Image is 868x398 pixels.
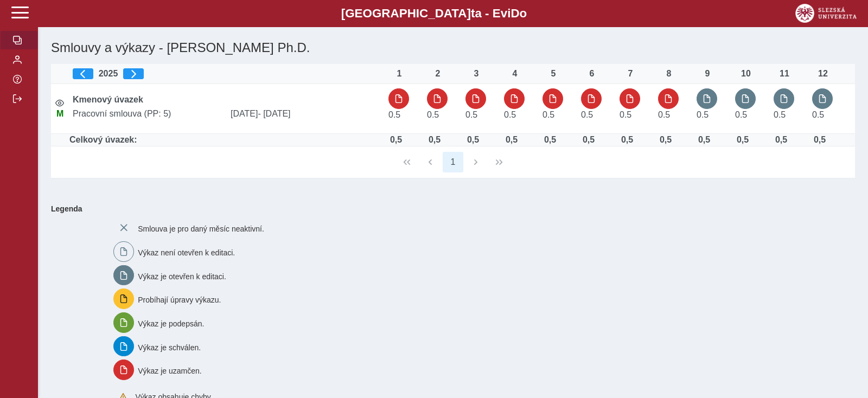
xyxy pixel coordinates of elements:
b: Kmenový úvazek [73,95,143,104]
span: Probíhají úpravy výkazu. [138,296,221,304]
span: Úvazek : 4 h / den. 20 h / týden. [427,110,439,119]
b: Legenda [47,200,851,217]
div: 11 [774,69,795,79]
span: Úvazek : 4 h / den. 20 h / týden. [581,110,593,119]
span: Výkaz není otevřen k editaci. [138,248,235,257]
div: Úvazek : 4 h / den. 20 h / týden. [424,135,445,145]
div: Úvazek : 4 h / den. 20 h / týden. [732,135,754,145]
span: Úvazek : 4 h / den. 20 h / týden. [735,110,747,119]
div: 2025 [73,68,380,79]
span: Úvazek : 4 h / den. 20 h / týden. [542,110,554,119]
div: Úvazek : 4 h / den. 20 h / týden. [809,135,831,145]
div: Úvazek : 4 h / den. 20 h / týden. [616,135,638,145]
div: 9 [697,69,718,79]
div: 2 [427,69,449,79]
span: Úvazek : 4 h / den. 20 h / týden. [388,110,400,119]
span: Úvazek : 4 h / den. 20 h / týden. [697,110,709,119]
div: Úvazek : 4 h / den. 20 h / týden. [501,135,522,145]
div: 6 [581,69,603,79]
div: Úvazek : 4 h / den. 20 h / týden. [770,135,792,145]
div: Úvazek : 4 h / den. 20 h / týden. [578,135,599,145]
span: o [520,7,527,20]
div: 3 [465,69,487,79]
b: [GEOGRAPHIC_DATA] a - Evi [33,7,835,21]
div: Úvazek : 4 h / den. 20 h / týden. [385,135,407,145]
div: 4 [504,69,526,79]
div: 5 [542,69,564,79]
i: Smlouva je aktivní [55,99,64,107]
span: t [471,7,475,20]
span: Údaje souhlasí s údaji v Magionu [56,109,63,118]
div: Úvazek : 4 h / den. 20 h / týden. [539,135,561,145]
span: Úvazek : 4 h / den. 20 h / týden. [465,110,477,119]
div: Úvazek : 4 h / den. 20 h / týden. [462,135,484,145]
div: 12 [812,69,834,79]
span: [DATE] [226,109,384,119]
span: - [DATE] [258,109,290,118]
div: 10 [735,69,757,79]
span: Výkaz je schválen. [138,343,201,351]
span: Úvazek : 4 h / den. 20 h / týden. [620,110,631,119]
span: Úvazek : 4 h / den. 20 h / týden. [658,110,670,119]
span: Úvazek : 4 h / den. 20 h / týden. [504,110,516,119]
button: 1 [443,152,463,172]
div: 7 [620,69,641,79]
span: Pracovní smlouva (PP: 5) [68,109,226,119]
div: 1 [388,69,410,79]
span: Úvazek : 4 h / den. 20 h / týden. [774,110,786,119]
div: Úvazek : 4 h / den. 20 h / týden. [693,135,715,145]
span: Smlouva je pro daný měsíc neaktivní. [138,224,264,233]
span: Výkaz je otevřen k editaci. [138,272,226,280]
span: Výkaz je podepsán. [138,319,204,328]
span: Úvazek : 4 h / den. 20 h / týden. [812,110,824,119]
div: Úvazek : 4 h / den. 20 h / týden. [655,135,676,145]
td: Celkový úvazek: [68,134,384,146]
div: 8 [658,69,680,79]
img: logo_web_su.png [795,4,857,23]
span: D [510,7,519,20]
h1: Smlouvy a výkazy - [PERSON_NAME] Ph.D. [47,36,724,60]
span: Výkaz je uzamčen. [138,367,202,375]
